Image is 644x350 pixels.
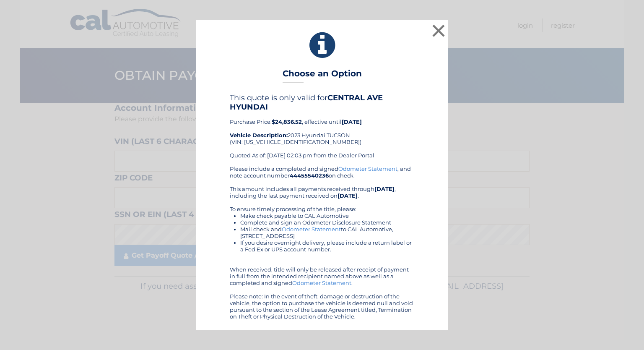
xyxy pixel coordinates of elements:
a: Odometer Statement [338,165,397,172]
div: Purchase Price: , effective until 2023 Hyundai TUCSON (VIN: [US_VEHICLE_IDENTIFICATION_NUMBER]) Q... [230,93,414,165]
a: Odometer Statement [292,279,351,286]
button: × [430,22,447,39]
b: CENTRAL AVE HYUNDAI [230,93,383,112]
h3: Choose an Option [283,68,362,83]
b: [DATE] [338,192,358,199]
li: Mail check and to CAL Automotive, [STREET_ADDRESS] [240,226,414,239]
b: [DATE] [374,185,395,192]
b: $24,836.52 [272,118,302,125]
h4: This quote is only valid for [230,93,414,112]
strong: Vehicle Description: [230,132,288,138]
div: Please include a completed and signed , and note account number on check. This amount includes al... [230,165,414,320]
li: Complete and sign an Odometer Disclosure Statement [240,219,414,226]
b: [DATE] [342,118,362,125]
b: 44455540236 [290,172,329,179]
a: Odometer Statement [282,226,341,232]
li: If you desire overnight delivery, please include a return label or a Fed Ex or UPS account number. [240,239,414,253]
li: Make check payable to CAL Automotive [240,212,414,219]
